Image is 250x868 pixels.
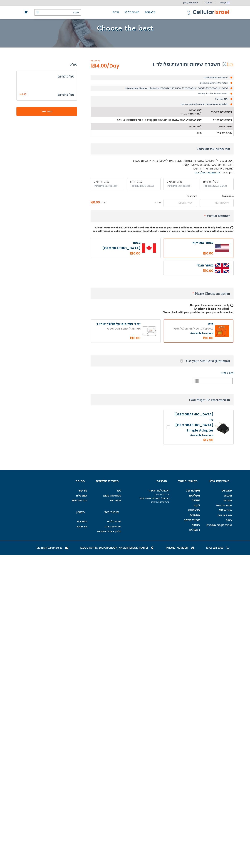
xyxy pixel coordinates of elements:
[74,479,85,484] h6: תמיכה
[92,510,119,515] h6: שירות ביתי
[110,185,117,187] span: ‏14.00 ₪
[190,331,213,335] a: Available Locations
[192,499,200,502] a: אוזניות
[91,80,234,86] li: Unlimited
[203,107,233,117] td: דקות שיחה בישראל
[219,0,230,5] button: עברית
[91,163,234,174] p: תוכנית זו היא תוכנית השכרה לתקופה קצרה לתוכניות ארוכות יותר מ- 4 חודשים ניתן לראות
[204,184,212,188] span: Per day
[180,359,183,363] span: Help
[215,98,227,100] strong: Surfing: NA
[223,499,232,502] a: השכרות
[189,528,200,532] a: רמקולים
[95,184,103,188] span: Per day
[190,433,213,437] a: Available Locations
[206,523,232,527] a: שירותי לקוחות משופרים
[198,92,206,95] strong: Texting:
[145,6,155,19] a: פלאפונים
[91,62,119,69] span: ₪14.00
[77,520,87,523] a: התחברות
[193,378,233,384] input: Please enter 9-10 digits or 17-20 digits.
[190,514,200,517] a: מחשבים
[97,530,121,533] a: טלפון + צרור אינטרנט
[204,76,218,79] strong: Local Minutes:
[206,546,223,550] a: (072) 224-3300
[219,509,232,512] a: השכרת Mifi
[34,9,81,16] input: חפש
[103,494,121,497] a: סמארטפון מסונן
[226,518,232,522] a: ביטוח
[195,292,230,295] span: Please Choose an option
[130,180,158,183] div: מעל חודש
[203,117,233,123] td: דקות שיחה לחו"ל
[101,201,106,204] span: סה"כ
[91,200,101,205] span: ₪0.00
[91,130,203,136] td: חינם
[221,371,234,375] a: Sim Card
[195,171,221,174] a: את התוכניות שלנו כאן
[91,159,234,163] p: השכרה מתחילה מ12AM בתאריך ההתחלה שנבחר, ועד ל12AM בתאריך הסיום שנבחר
[94,180,121,183] div: מעל חודשיים
[58,92,74,98] h3: סה"כ להיום
[140,497,169,500] a: תכניות / השכרות לטווח קצר
[125,11,139,14] span: תוכניות סלולר
[131,184,139,188] span: Per day
[194,504,200,507] a: mp3
[124,493,169,496] span: ארוך מ- 4 חודשים
[78,489,87,492] a: צור קשר
[223,62,234,67] img: השכרה שיחות והודעות סלולר 1
[224,494,232,497] a: תוכניות
[36,546,62,550] a: !צריכים עזרה? אנחנו פה
[80,546,154,550] li: [GEOGRAPHIC_DATA][PERSON_NAME][PERSON_NAME]
[203,123,233,130] td: שיחות נכנסות
[200,81,218,84] strong: Incoming Minutes:
[91,86,234,91] li: Unlimited to [GEOGRAPHIC_DATA], [GEOGRAPHIC_DATA] & [GEOGRAPHIC_DATA]
[110,499,121,502] a: מכשיר ווייז
[125,6,139,19] a: תוכניות סלולר
[162,304,234,314] span: This plan includes a sim card only. Please check with your provider that your phone is unlocked.
[91,355,234,366] h3: Use your Sim Card (Optional)
[194,307,229,311] b: A phone is not included!
[91,117,203,123] td: ללא הגבלה לארצות [GEOGRAPHIC_DATA], [GEOGRAPHIC_DATA] ואנגליה
[203,130,233,136] td: שירות תא קולי
[200,199,234,207] input: MM/DD/YYYY
[91,107,203,117] td: ללא הגבלה לכמות שיחות סבירה
[124,501,169,503] span: פחות מארבעה חודשים
[217,514,232,517] a: סים 4 אי פעם
[226,2,230,4] img: Jerusalem
[216,504,232,507] a: מספר וירטואלי
[184,518,200,522] a: אביזרי מחשב
[167,180,194,183] div: מעל שבועיים
[203,180,231,183] div: מעל חודשיים
[91,75,234,80] li: Unlimited
[97,23,153,33] span: Choose the best
[167,184,175,188] span: Per day
[16,107,77,116] button: הוסף לסל
[91,91,234,96] li: local and international
[174,479,198,484] h6: מכשירי חשמל
[19,93,21,96] span: ₪
[91,59,129,62] span: As Low As
[139,185,146,187] span: ‏15.75 ₪
[186,489,200,492] a: מערכת קול
[76,525,87,528] a: צור חשבון
[145,11,155,14] span: פלאפונים
[220,185,227,187] span: ‏24.00 ₪
[192,523,200,527] a: בלוטוס
[76,494,87,497] a: קצת עלינו
[126,479,167,484] h6: תוכניות
[105,525,121,528] a: שירותי אינטרנט
[28,110,65,113] span: הוסף לסל
[155,201,159,204] span: ימים
[180,103,227,106] strong: This is a SIM only rental, Device NOT included
[212,185,219,187] span: ‏21.50 ₪
[113,6,119,19] a: אודות
[205,479,230,484] h6: השירותים שלנו
[125,87,148,90] strong: International Minutes:
[148,489,169,492] a: תכניות לטווח הארוך
[107,62,119,69] span: /Day
[159,201,161,204] span: 0
[187,10,230,15] img: לוגו סלולר ישראל
[16,62,77,67] strong: סה"כ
